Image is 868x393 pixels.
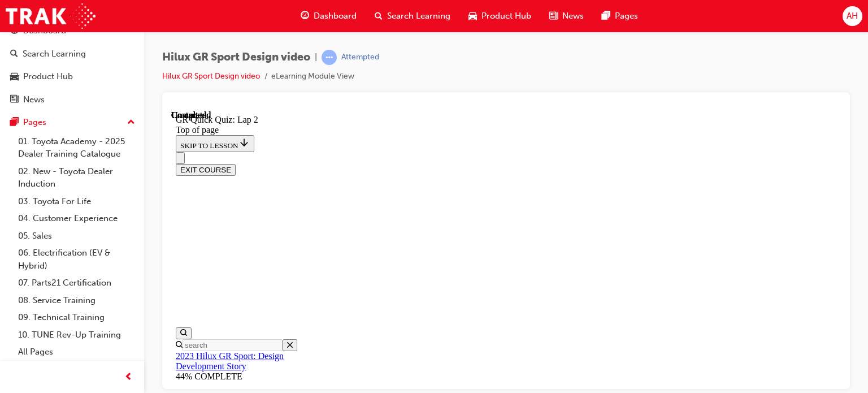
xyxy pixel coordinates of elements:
[292,5,366,28] a: guage-iconDashboard
[5,66,140,87] a: Product Hub
[5,241,112,261] a: 2023 Hilux GR Sport: Design Development Story
[9,31,79,40] span: SKIP TO LESSON
[375,9,383,23] span: search-icon
[14,227,140,245] a: 05. Sales
[23,116,46,129] div: Pages
[843,6,862,26] button: AH
[387,10,450,23] span: Search Learning
[14,210,140,227] a: 04. Customer Experience
[540,5,593,28] a: news-iconNews
[14,193,140,210] a: 03. Toyota For Life
[322,50,337,65] span: learningRecordVerb_ATTEMPT-icon
[315,51,317,64] span: |
[5,54,64,66] button: EXIT COURSE
[23,93,45,106] div: News
[6,3,96,29] img: Trak
[5,44,140,64] a: Search Learning
[5,5,665,15] div: GR Quick Quiz: Lap 2
[341,52,379,63] div: Attempted
[14,309,140,326] a: 09. Technical Training
[847,10,858,23] span: AH
[5,112,140,133] button: Pages
[562,10,584,23] span: News
[314,10,357,23] span: Dashboard
[111,229,126,241] button: Close search menu
[14,163,140,193] a: 02. New - Toyota Dealer Induction
[23,47,86,61] div: Search Learning
[14,343,140,361] a: All Pages
[14,244,140,274] a: 06. Electrification (EV & Hybrid)
[14,133,140,163] a: 01. Toyota Academy - 2025 Dealer Training Catalogue
[10,72,19,82] span: car-icon
[5,42,14,54] button: Close navigation menu
[124,370,133,385] span: prev-icon
[11,229,111,241] input: Search
[5,18,140,112] button: DashboardSearch LearningProduct HubNews
[468,9,477,23] span: car-icon
[5,25,83,42] button: SKIP TO LESSON
[10,49,18,59] span: search-icon
[5,89,140,110] a: News
[615,10,638,23] span: Pages
[23,70,73,83] div: Product Hub
[127,115,135,130] span: up-icon
[14,326,140,344] a: 10. TUNE Rev-Up Training
[14,292,140,309] a: 08. Service Training
[459,5,540,28] a: car-iconProduct Hub
[549,9,558,23] span: news-icon
[5,217,20,229] button: Open search menu
[162,51,310,64] span: Hilux GR Sport Design video
[10,95,19,105] span: news-icon
[5,261,154,271] div: 44% COMPLETE
[301,9,309,23] span: guage-icon
[271,70,354,83] li: eLearning Module View
[366,5,459,28] a: search-iconSearch Learning
[5,15,665,25] div: Top of page
[10,118,19,128] span: pages-icon
[14,274,140,292] a: 07. Parts21 Certification
[602,9,610,23] span: pages-icon
[162,71,260,81] a: Hilux GR Sport Design video
[593,5,647,28] a: pages-iconPages
[481,10,531,23] span: Product Hub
